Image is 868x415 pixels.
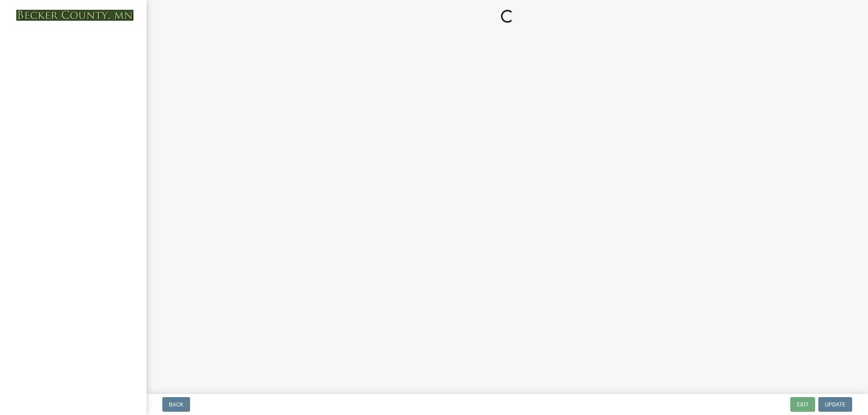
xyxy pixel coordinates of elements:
button: Update [818,397,852,412]
button: Back [162,397,190,412]
button: Exit [790,397,815,412]
img: Becker County, Minnesota [16,10,133,21]
span: Back [169,401,184,408]
span: Update [825,401,846,408]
